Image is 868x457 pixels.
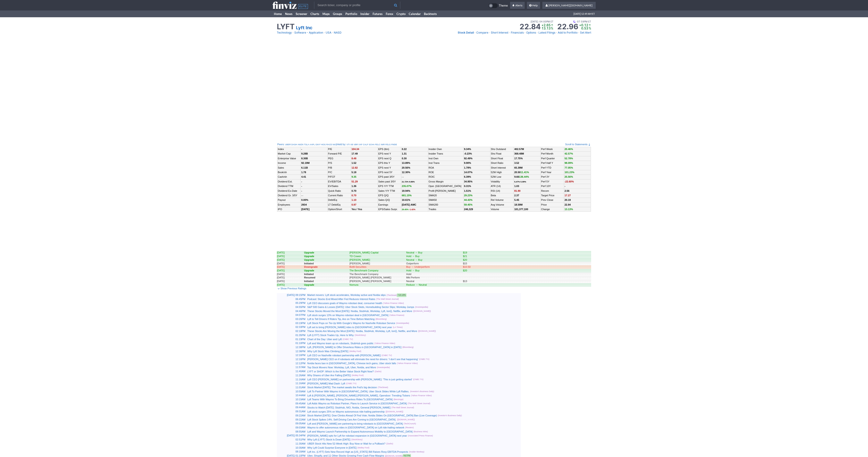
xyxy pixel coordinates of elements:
[327,184,351,189] td: EV/Sales
[514,152,524,155] b: 368.48M
[489,30,490,35] span: •
[557,23,578,30] strong: 22.96
[491,30,508,35] a: Short Interest
[352,180,358,183] span: 51.29
[307,434,407,437] a: [PERSON_NAME] opts for Lyft for robotaxi expansion in [GEOGRAPHIC_DATA] next year
[327,189,351,193] td: Quick Ratio
[391,143,397,146] a: FMDE
[565,157,573,160] span: 52.78%
[402,185,411,187] span: 235.07%
[541,198,564,202] td: Prev Close
[309,10,321,17] a: Charts
[409,208,416,211] span: -1.42%
[565,171,574,174] span: 101.23%
[304,143,309,146] a: TSLA
[402,166,410,169] b: 20.56%
[307,450,408,453] a: Lyft Inc. (LYFT) Sets New Record High as [US_STATE] Bill Raises Rosy EBITDA Prospects
[541,152,564,156] td: Perf Month
[277,161,301,165] td: Income
[307,382,345,385] a: [PERSON_NAME] Mad Dash: Lyft
[277,147,301,152] td: Index
[514,166,523,169] a: 65.39M
[378,156,401,161] td: EPS next Q
[301,148,302,150] b: -
[352,199,356,201] span: 1.10
[327,179,351,184] td: EV/EBITDA
[402,152,406,155] b: 1.31
[490,152,514,156] td: Shs Float
[307,294,386,296] a: Market movers: Lyft stock accelerates, Workday active and Nvidia slips
[565,203,571,206] b: 22.84
[307,410,385,413] a: Lyft stock surges 25% on Waymo autonomous ride-hailing partnership
[464,199,472,201] span: 44.43%
[519,23,541,30] strong: 22.84
[321,10,331,17] a: Maps
[556,30,557,35] span: •
[565,199,571,201] b: 20.19
[464,203,472,206] span: 59.45%
[344,10,359,17] a: Portfolio
[307,370,374,373] a: LYFT or SHOP: Which Is the Better Value Stock Right Now?
[548,4,593,7] span: [PERSON_NAME][DOMAIN_NAME]
[363,143,368,146] a: CALF
[277,152,301,156] td: Market Cap
[531,20,553,24] span: [DATE] 04:00PM ET
[307,402,407,405] a: Lyft Adds Waymo as Robotaxi Partner, Plans to Launch Service in [GEOGRAPHIC_DATA]
[378,161,401,165] td: EPS this Y
[277,212,432,214] img: nic2x2.gif
[352,162,356,164] b: 1.52
[565,194,571,197] a: 17.27
[327,175,351,179] td: P/FCF
[428,161,463,165] td: Inst Trans
[378,175,401,179] td: EPS past 3/5Y
[296,25,312,31] a: Lyft Inc
[307,426,404,429] a: Waymo to offer autonomous rides in [GEOGRAPHIC_DATA] on Lyft ride-hailing network
[428,179,463,184] td: Gross Margin
[375,143,380,146] a: FELC
[428,156,463,161] td: Inst Own
[514,171,529,174] b: 20.50
[291,143,297,146] a: DASH
[514,194,519,197] b: 2.37
[307,298,375,300] a: Podcast: Stocks End Mixed After Fed Reduces Interest Rates
[277,30,292,35] a: Technology
[277,143,336,146] div: :
[474,30,476,35] span: •
[464,166,471,169] b: 1.78%
[565,180,574,183] span: -22.60%
[488,3,508,8] a: Theme
[428,184,463,189] td: Oper. [GEOGRAPHIC_DATA]
[565,185,566,187] b: -
[579,23,588,27] span: +0.12
[378,147,401,152] td: EPS (ttm)
[307,346,401,349] a: Lyft, [PERSON_NAME] to Offer Driverless Rides in [GEOGRAPHIC_DATA] in [DATE]
[458,30,474,35] a: Stock Detail
[428,152,463,156] td: Insider Trans
[378,165,401,170] td: EPS next Y
[565,162,573,164] span: 98.09%
[565,166,573,169] span: 77.05%
[402,208,415,211] a: 29.45% -1.42%
[402,194,411,197] span: 681.15%
[464,148,471,150] b: 9.34%
[277,189,301,193] td: Dividend Ex-Date
[402,171,410,174] b: 12.30%
[458,31,474,34] span: Stock Detail
[491,162,503,164] a: Short Ratio
[307,334,354,337] a: Lyft (LYFT) Stock Trades Up, Here Is Why
[327,170,351,174] td: P/C
[378,193,401,198] td: EPS Q/Q
[378,198,401,202] td: Sales Q/Q
[352,148,359,150] span: 104.34
[277,202,301,207] td: Employees
[352,157,356,160] span: 8.48
[541,156,564,161] td: Perf Quarter
[514,157,523,160] b: 17.75%
[578,30,580,35] span: •
[371,10,384,17] a: Futures
[333,143,336,146] a: NIO
[378,208,398,211] a: EPS/Sales Surpr.
[464,180,472,183] b: 34.95%
[301,162,310,164] b: 92.19M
